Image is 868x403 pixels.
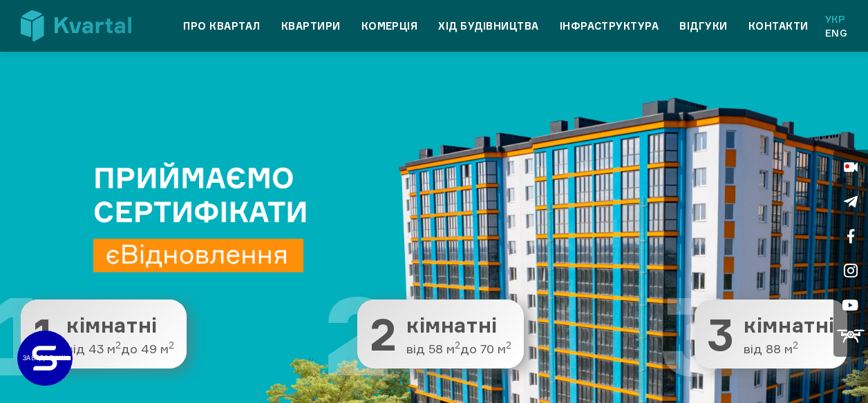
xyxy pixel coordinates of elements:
sup: 2 [115,340,121,351]
span: від 58 м до 70 м [406,342,511,356]
a: Хід будівництва [438,18,538,35]
sup: 2 [455,340,460,351]
a: Контакти [748,18,809,35]
a: Квартири [281,18,341,35]
button: 3 3 кімнатні від 88 м2 [695,299,847,368]
sup: 2 [506,340,511,351]
span: кімнатні [66,314,174,337]
span: від 43 м до 49 м [66,342,174,356]
text: ЗАБУДОВНИК [27,355,66,362]
a: Відгуки [679,18,727,35]
a: Про квартал [183,18,260,35]
a: Eng [825,26,847,40]
button: 2 2 кімнатні від 58 м2до 70 м2 [357,299,524,368]
a: Інфраструктура [560,18,659,35]
span: кімнатні [406,314,511,337]
span: кімнатні [744,314,835,337]
a: ЗАБУДОВНИК [17,331,73,386]
span: 1 [33,312,57,356]
span: 3 [707,312,734,356]
img: Kvartal [21,10,131,41]
a: Укр [825,12,847,26]
button: 1 1 кімнатні від 43 м2до 49 м2 [21,299,187,368]
sup: 2 [793,340,798,351]
a: Комерція [361,18,418,35]
span: 2 [370,312,397,356]
span: від 88 м [744,342,835,356]
sup: 2 [169,340,174,351]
